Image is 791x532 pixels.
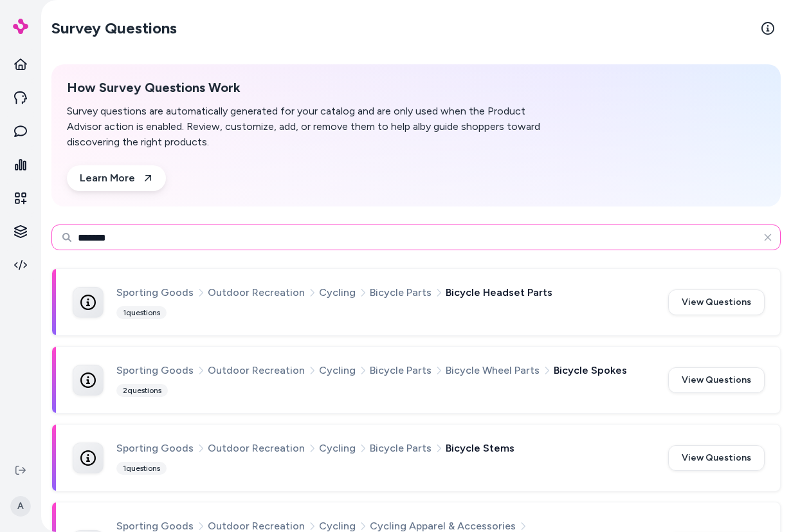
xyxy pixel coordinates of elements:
button: View Questions [668,445,765,471]
button: View Questions [668,367,765,393]
span: Bicycle Parts [370,440,432,457]
div: 1 questions [116,462,167,475]
span: Outdoor Recreation [208,362,305,379]
span: A [10,496,31,517]
span: Outdoor Recreation [208,284,305,301]
div: 1 questions [116,306,167,319]
p: Survey questions are automatically generated for your catalog and are only used when the Product ... [67,104,561,150]
h2: How Survey Questions Work [67,80,561,96]
span: Bicycle Parts [370,284,432,301]
span: Sporting Goods [116,440,194,457]
span: Cycling [319,362,356,379]
span: Sporting Goods [116,362,194,379]
h2: Survey Questions [51,18,177,39]
span: Bicycle Spokes [554,362,627,379]
span: Cycling [319,284,356,301]
a: Learn More [67,165,166,191]
span: Bicycle Stems [446,440,514,457]
img: alby Logo [13,19,28,34]
div: 2 questions [116,384,168,397]
span: Bicycle Headset Parts [446,284,552,301]
span: Cycling [319,440,356,457]
span: Bicycle Wheel Parts [446,362,540,379]
button: A [8,486,33,527]
span: Outdoor Recreation [208,440,305,457]
button: View Questions [668,289,765,315]
span: Bicycle Parts [370,362,432,379]
span: Sporting Goods [116,284,194,301]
